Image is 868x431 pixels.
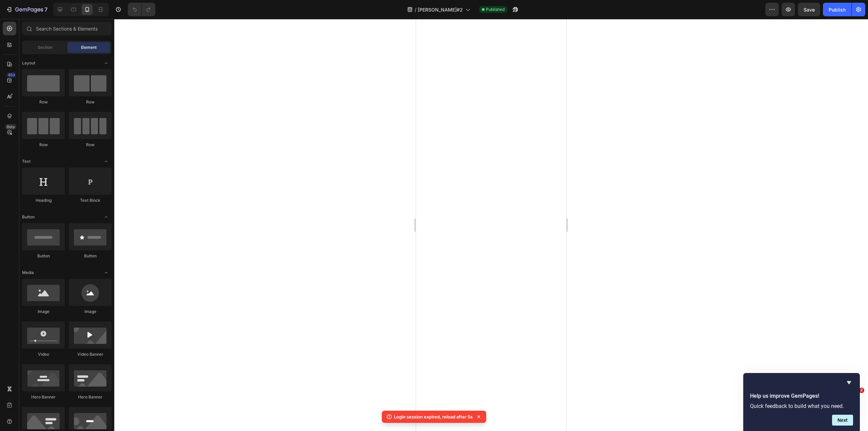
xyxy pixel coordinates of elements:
iframe: Design area [416,19,566,431]
p: Login session expired, reload after 5s [394,413,473,420]
div: Beta [5,124,16,130]
div: 450 [6,72,16,78]
div: Text Block [69,197,112,203]
div: Row [22,99,65,105]
p: Quick feedback to build what you need. [750,403,853,409]
button: Save [798,3,820,16]
span: [PERSON_NAME]#2 [418,6,463,13]
span: Layout [22,60,35,66]
button: Hide survey [845,378,853,387]
span: Save [804,7,815,13]
span: Toggle open [101,156,112,167]
div: Video Banner [69,351,112,357]
div: Help us improve GemPages! [750,378,853,426]
button: 7 [3,3,51,16]
input: Search Sections & Elements [22,22,112,35]
span: Toggle open [101,267,112,278]
div: Row [69,99,112,105]
span: Toggle open [101,212,112,222]
div: Hero Banner [69,394,112,400]
p: 7 [44,5,47,14]
span: Button [22,214,35,220]
span: Published [486,6,505,13]
div: Heading [22,197,65,203]
h2: Help us improve GemPages! [750,392,853,400]
div: Button [69,253,112,259]
span: 2 [859,388,864,393]
span: Text [22,158,31,164]
div: Video [22,351,65,357]
button: Next question [832,415,853,426]
div: Image [22,309,65,315]
div: Row [69,142,112,148]
span: Media [22,270,34,276]
span: Element [81,44,97,51]
span: Toggle open [101,58,112,68]
span: / [415,6,416,13]
button: Publish [823,3,851,16]
div: Image [69,309,112,315]
div: Hero Banner [22,394,65,400]
div: Undo/Redo [128,3,155,16]
span: Section [38,44,52,51]
div: Button [22,253,65,259]
div: Publish [829,6,846,13]
div: Row [22,142,65,148]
